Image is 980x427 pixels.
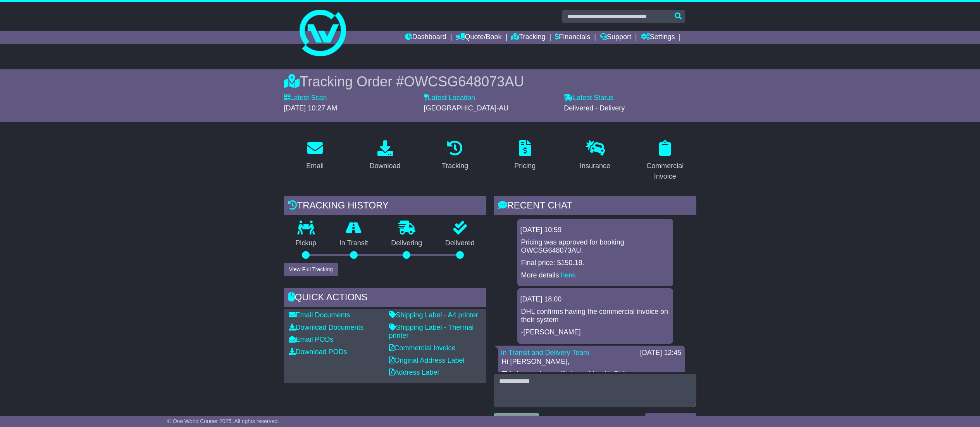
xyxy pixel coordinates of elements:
[284,94,327,102] label: Latest Scan
[521,271,669,280] p: More details: .
[494,196,696,217] div: RECENT CHAT
[509,138,541,174] a: Pricing
[284,288,486,309] div: Quick Actions
[437,138,473,174] a: Tracking
[369,161,400,171] div: Download
[306,161,324,171] div: Email
[289,336,334,343] a: Email PODs
[389,356,465,364] a: Original Address Label
[521,238,669,255] p: Pricing was approved for booking OWCSG648073AU.
[502,358,681,366] p: Hi [PERSON_NAME],
[404,74,524,90] span: OWCSG648073AU
[328,239,380,248] p: In Transit
[511,31,545,44] a: Tracking
[561,271,575,279] a: here
[389,324,474,340] a: Shipping Label - Thermal printer
[521,259,669,267] p: Final price: $150.18.
[456,31,501,44] a: Quote/Book
[575,138,615,174] a: Insurance
[564,104,625,112] span: Delivered - Delivery
[424,94,475,102] label: Latest Location
[521,308,669,324] p: DHL confirms having the commercial invoice on their system
[284,263,338,276] button: View Full Tracking
[501,349,589,356] a: In Transit and Delivery Team
[389,344,456,352] a: Commercial Invoice
[389,368,439,376] a: Address Label
[284,104,338,112] span: [DATE] 10:27 AM
[600,31,631,44] a: Support
[284,239,328,248] p: Pickup
[301,138,329,174] a: Email
[364,138,405,174] a: Download
[555,31,590,44] a: Financials
[521,328,669,337] p: -[PERSON_NAME]
[434,239,486,248] p: Delivered
[580,161,610,171] div: Insurance
[284,196,486,217] div: Tracking history
[424,104,508,112] span: [GEOGRAPHIC_DATA]-AU
[641,31,675,44] a: Settings
[167,418,279,424] span: © One World Courier 2025. All rights reserved.
[645,413,696,427] button: Send a Message
[284,73,696,90] div: Tracking Order #
[520,295,670,304] div: [DATE] 18:00
[634,138,696,184] a: Commercial Invoice
[289,324,364,331] a: Download Documents
[289,311,350,319] a: Email Documents
[289,348,347,356] a: Download PODs
[514,161,536,171] div: Pricing
[639,161,691,182] div: Commercial Invoice
[502,370,681,379] p: This is noted, we will share this with DHL
[389,311,478,319] a: Shipping Label - A4 printer
[380,239,434,248] p: Delivering
[405,31,446,44] a: Dashboard
[442,161,468,171] div: Tracking
[520,226,670,234] div: [DATE] 10:59
[564,94,613,102] label: Latest Status
[640,349,682,357] div: [DATE] 12:45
